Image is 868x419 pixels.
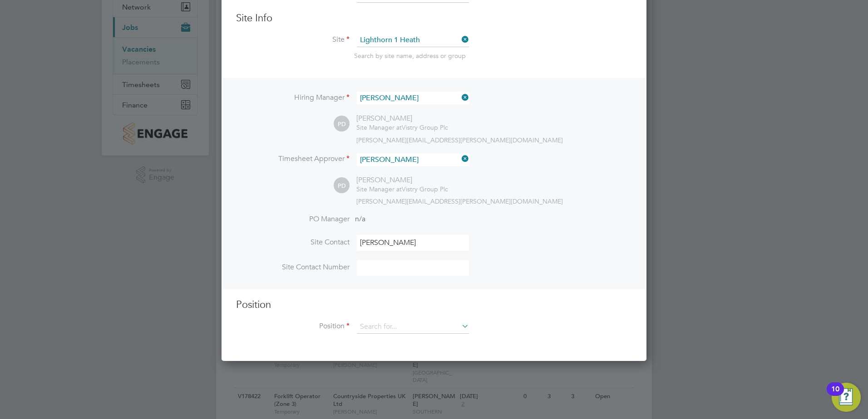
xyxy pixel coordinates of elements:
span: Search by site name, address or group [354,52,466,60]
span: n/a [355,214,365,224]
div: [PERSON_NAME] [356,175,448,185]
div: Vistry Group Plc [356,123,448,132]
label: Site [236,35,350,44]
span: Site Manager at [356,123,402,132]
input: Search for... [357,92,469,105]
div: Vistry Group Plc [356,185,448,193]
input: Search for... [357,153,469,166]
button: Open Resource Center, 10 new notifications [832,383,861,412]
span: Site Manager at [356,185,402,193]
label: Hiring Manager [236,93,350,102]
div: 10 [831,389,839,401]
span: [PERSON_NAME][EMAIL_ADDRESS][PERSON_NAME][DOMAIN_NAME] [356,136,563,144]
span: [PERSON_NAME][EMAIL_ADDRESS][PERSON_NAME][DOMAIN_NAME] [356,197,563,205]
input: Search for... [357,320,469,334]
span: PD [334,178,350,194]
span: PD [334,116,350,132]
input: Search for... [357,34,469,47]
h3: Position [236,298,632,312]
label: Timesheet Approver [236,154,350,164]
label: Site Contact [236,238,350,247]
label: Position [236,322,350,331]
h3: Site Info [236,12,632,25]
label: PO Manager [236,214,350,224]
div: [PERSON_NAME] [356,114,448,123]
label: Site Contact Number [236,263,350,272]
